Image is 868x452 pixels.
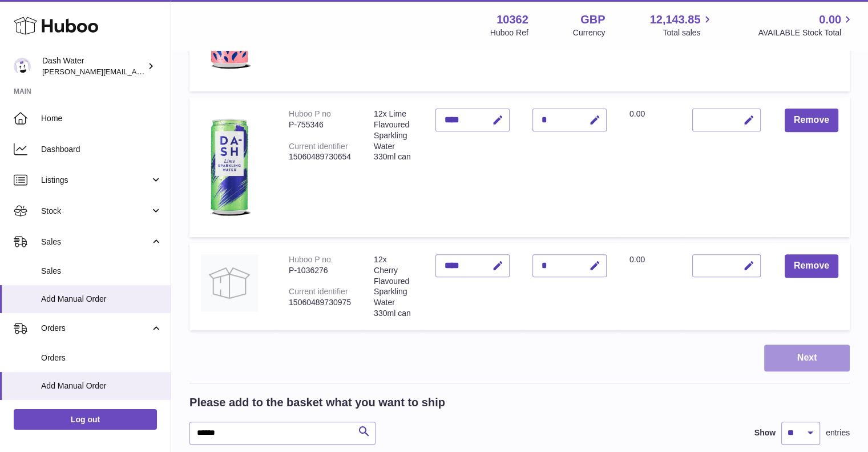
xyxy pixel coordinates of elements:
[758,12,854,38] a: 0.00 AVAILABLE Stock Total
[289,142,348,151] div: Current identifier
[629,255,645,264] span: 0.00
[629,109,645,118] span: 0.00
[289,119,351,130] div: P-755346
[41,206,150,217] span: Stock
[580,12,605,27] strong: GBP
[289,151,351,162] div: 15060489730654
[289,265,351,276] div: P-1036276
[14,409,157,430] a: Log out
[362,243,424,330] td: 12x Cherry Flavoured Sparkling Water 330ml can
[41,237,150,247] span: Sales
[764,345,850,371] button: Next
[41,323,150,334] span: Orders
[41,353,162,363] span: Orders
[289,287,348,296] div: Current identifier
[785,109,838,132] button: Remove
[490,27,528,38] div: Huboo Ref
[42,55,145,77] div: Dash Water
[649,12,700,27] span: 12,143.85
[819,12,841,27] span: 0.00
[362,97,424,237] td: 12x Lime Flavoured Sparkling Water 330ml can
[41,266,162,277] span: Sales
[41,381,162,391] span: Add Manual Order
[201,109,258,223] img: 12x Lime Flavoured Sparkling Water 330ml can
[289,255,331,264] div: Huboo P no
[41,294,162,305] span: Add Manual Order
[41,144,162,155] span: Dashboard
[573,27,605,38] div: Currency
[754,427,776,438] label: Show
[41,175,150,186] span: Listings
[289,297,351,308] div: 15060489730975
[758,27,854,38] span: AVAILABLE Stock Total
[41,113,162,124] span: Home
[189,395,445,410] h2: Please add to the basket what you want to ship
[649,12,713,38] a: 12,143.85 Total sales
[826,427,850,438] span: entries
[785,254,838,278] button: Remove
[201,254,258,311] img: 12x Cherry Flavoured Sparkling Water 330ml can
[496,12,528,27] strong: 10362
[663,27,713,38] span: Total sales
[42,67,229,76] span: [PERSON_NAME][EMAIL_ADDRESS][DOMAIN_NAME]
[289,109,331,118] div: Huboo P no
[14,58,31,75] img: james@dash-water.com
